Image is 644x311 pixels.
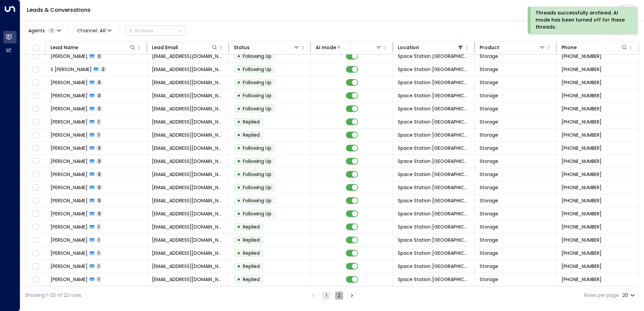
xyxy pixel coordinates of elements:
div: Lead Name [51,43,78,51]
span: +447825151515 [561,92,602,99]
div: AI mode [316,43,382,51]
div: Threads successfully archived. AI mode has been turned off for these threads. [536,9,628,31]
div: • [237,77,240,88]
span: Liz Stephens [51,223,88,230]
span: Replied [243,223,260,230]
span: Toggle select row [31,92,40,100]
span: Following Up [243,92,271,99]
div: Product [480,43,546,51]
span: +447484691105 [561,132,602,138]
span: 3 [96,79,102,85]
span: 3 [96,198,102,203]
span: Richard Askey [51,92,88,99]
span: Toggle select row [31,210,40,218]
span: Toggle select row [31,249,40,257]
span: +447802895925 [561,197,602,204]
div: Lead Email [152,43,178,51]
span: Storage [480,184,498,191]
span: Space Station Solihull [398,66,470,73]
button: Actions [125,26,186,36]
span: 1 [96,119,101,125]
div: • [237,208,240,219]
span: +447437526534 [561,210,602,217]
div: Phone [561,43,577,51]
span: Toggle select row [31,131,40,139]
span: Danielle White [51,276,88,283]
span: liz_stephens@icloud.com [152,223,224,230]
span: rmg2711@gmail.com [152,158,224,165]
span: eelaeela0202@gmail.com [152,184,224,191]
span: Following Up [243,145,271,151]
span: Replied [243,237,260,243]
span: 2 [96,53,102,59]
span: Storage [480,79,498,86]
span: 3 [96,211,102,216]
span: Shirona Phillips [51,171,88,178]
div: Status [234,43,300,51]
span: Toggle select row [31,236,40,244]
span: Channel: [74,26,114,35]
span: Toggle select row [31,78,40,87]
span: Toggle select row [31,262,40,271]
button: page 1 [322,291,330,300]
span: Toggle select row [31,157,40,166]
span: jonwilson12345@aol.com [152,132,224,138]
div: • [237,90,240,101]
span: Toggle select row [31,223,40,231]
span: Storage [480,92,498,99]
span: Dorothy Cummins [51,145,88,151]
span: Matt Allen [51,197,88,204]
span: Toggle select row [31,65,40,74]
span: Jonathan Wilson [51,132,88,138]
span: 3 [96,145,102,151]
div: 20 [622,290,636,300]
span: +447490093113 [561,118,602,125]
span: 1 [96,224,101,230]
span: Space Station Solihull [398,263,470,270]
span: Amanda Furey [51,53,88,60]
span: +447535863409 [561,158,602,165]
span: cumminme@gmail.com [152,145,224,151]
span: 1 [96,132,101,138]
span: Richard Morgan-Green [51,158,88,165]
span: S HOLMES [51,66,92,73]
div: Location [398,43,419,51]
span: Following Up [243,171,271,178]
span: Following Up [243,53,271,60]
span: Toggle select row [31,197,40,205]
span: Michael Lowe [51,263,88,270]
div: • [237,103,240,114]
div: • [237,169,240,180]
span: richardaskey@gmail.com [152,92,224,99]
div: • [237,195,240,206]
span: Space Station Solihull [398,184,470,191]
span: +447538037788 [561,184,602,191]
div: Button group with a nested menu [125,26,186,36]
span: 3 [96,93,102,98]
button: Agents1 [25,26,63,35]
div: Status [234,43,250,51]
div: AI mode [316,43,336,51]
span: 3 [96,171,102,177]
span: Shakeela Ali [51,184,88,191]
span: 1 [96,237,101,243]
span: Storage [480,53,498,60]
span: Following Up [243,158,271,165]
span: Matthew Gittings [51,237,88,243]
span: Replied [243,118,260,125]
span: Storage [480,145,498,151]
span: mickaren46@gmail.com [152,263,224,270]
span: Toggle select row [31,118,40,126]
span: Following Up [243,105,271,112]
span: Space Station Solihull [398,79,470,86]
span: Space Station Solihull [398,158,470,165]
span: Space Station Solihull [398,197,470,204]
span: Emma Osborne [51,79,88,86]
div: • [237,155,240,167]
span: Shannon Maddocks [51,105,88,112]
button: Go to page 2 [335,291,343,300]
span: Space Station Solihull [398,145,470,151]
span: +447762094549 [561,79,602,86]
span: +447717368706 [561,53,602,60]
span: Space Station Solihull [398,92,470,99]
